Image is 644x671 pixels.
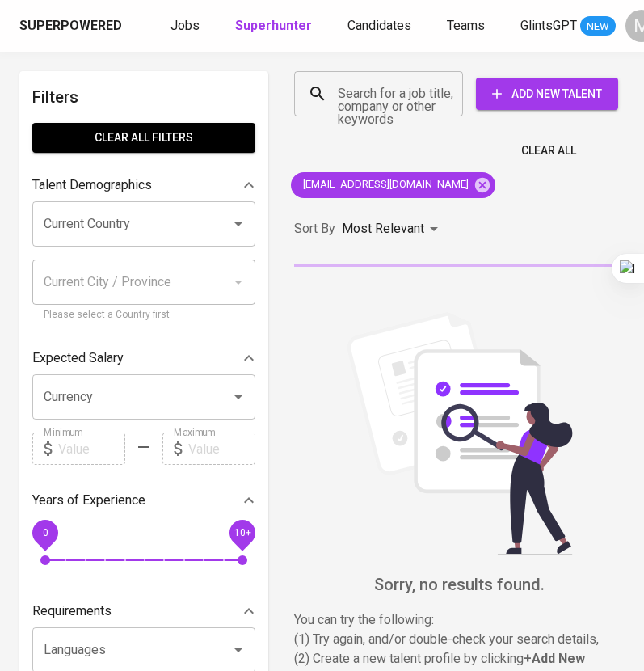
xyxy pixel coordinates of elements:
[347,18,411,33] span: Candidates
[339,312,581,555] img: file_searching.svg
[235,16,315,36] a: Superhunter
[188,433,255,465] input: Value
[294,219,335,238] p: Sort By
[291,172,495,198] div: [EMAIL_ADDRESS][DOMAIN_NAME]
[294,630,625,649] p: (1) Try again, and/or double-check your search details,
[32,342,255,374] div: Expected Salary
[19,17,122,36] div: Superpowered
[19,17,125,36] a: Superpowered
[42,527,48,538] span: 0
[170,16,203,36] a: Jobs
[515,136,583,166] button: Clear All
[227,386,250,408] button: Open
[520,16,616,36] a: GlintsGPT NEW
[342,214,444,244] div: Most Relevant
[476,78,618,110] button: Add New Talent
[32,601,112,621] p: Requirements
[521,141,576,161] span: Clear All
[342,219,424,238] p: Most Relevant
[32,169,255,201] div: Talent Demographics
[32,595,255,627] div: Requirements
[32,491,145,510] p: Years of Experience
[58,433,125,465] input: Value
[227,639,250,661] button: Open
[294,572,625,597] h6: Sorry, no results found.
[32,175,152,195] p: Talent Demographics
[170,18,200,33] span: Jobs
[44,307,244,323] p: Please select a Country first
[347,16,415,36] a: Candidates
[32,84,255,110] h6: Filters
[45,128,242,148] span: Clear All filters
[32,123,255,153] button: Clear All filters
[32,348,124,368] p: Expected Salary
[235,18,312,33] b: Superhunter
[294,610,625,630] p: You can try the following :
[489,84,605,104] span: Add New Talent
[227,213,250,235] button: Open
[447,18,485,33] span: Teams
[580,19,616,35] span: NEW
[291,177,478,192] span: [EMAIL_ADDRESS][DOMAIN_NAME]
[32,484,255,517] div: Years of Experience
[520,18,577,33] span: GlintsGPT
[447,16,488,36] a: Teams
[234,527,250,538] span: 10+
